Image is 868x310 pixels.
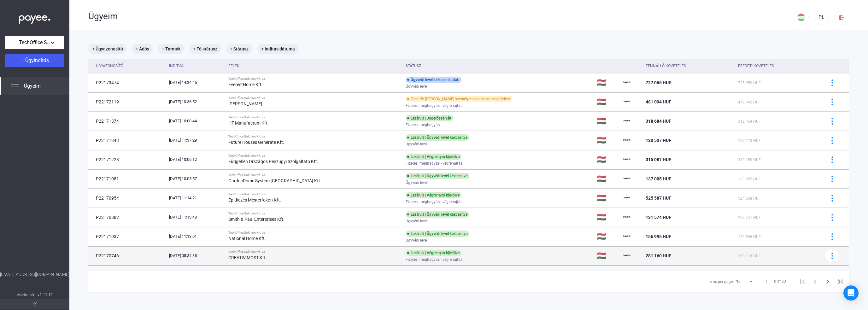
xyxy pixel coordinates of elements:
[738,119,761,124] span: 312 454 HUF
[406,102,462,109] span: Fizetési meghagyás - végrehajtás
[19,12,50,25] img: white-payee-white-dot.svg
[738,138,761,143] span: 127 413 HUF
[821,275,834,288] button: Next page
[228,101,262,106] strong: [PERSON_NAME]
[623,137,630,144] img: payee-logo
[816,14,827,21] div: PL
[406,231,469,237] div: Lezárult | Ügyvédi levél kézbesítve
[825,211,839,224] button: more-blue
[169,62,184,70] div: Indítva
[96,62,164,70] div: Ügyazonosító
[765,278,786,285] div: 1 – 10 of 83
[11,82,19,90] img: list.svg
[88,208,167,227] td: P22170882
[88,189,167,208] td: P22170954
[24,82,41,90] span: Ügyeim
[646,80,671,85] span: 727 065 HUF
[843,285,859,301] div: Open Intercom Messenger
[646,62,686,70] div: Fennálló követelés
[825,249,839,262] button: more-blue
[594,73,620,92] td: 🇭🇺
[88,73,167,92] td: P22173474
[88,44,127,54] mat-chip: + Ügyazonosító
[169,79,223,86] div: [DATE] 14:34:45
[594,246,620,265] td: 🇭🇺
[228,135,401,138] div: TechOffice Solution Kft. vs
[829,79,836,86] img: more-blue
[406,217,428,225] span: Ügyvédi levél
[88,150,167,169] td: P22171228
[228,120,269,126] strong: HT Manufactum Kft.
[19,39,50,46] span: TechOffice Solution Kft.
[825,230,839,243] button: more-blue
[594,189,620,208] td: 🇭🇺
[623,233,630,240] img: payee-logo
[738,62,774,70] div: Eredeti követelés
[406,160,462,167] span: Fizetési meghagyás - végrehajtás
[226,44,252,54] mat-chip: + Státusz
[406,173,469,179] div: Lezárult | Ügyvédi levél kézbesítve
[88,11,794,22] div: Ügyeim
[829,195,836,202] img: more-blue
[406,140,428,148] span: Ügyvédi levél
[169,137,223,143] div: [DATE] 11:37:29
[228,140,284,145] strong: Future Houses Generate Kft.
[406,77,461,83] div: Ügyvédi levél kézbesítés alatt
[228,255,267,260] strong: CREATIV MOST Kft.
[623,79,630,86] img: payee-logo
[406,154,461,160] div: Lezárult | Végrehajtó kijelölve
[406,115,453,121] div: Lezárult | Jogerőssé vált
[738,100,761,104] span: 479 642 HUF
[738,62,818,70] div: Eredeti követelés
[829,214,836,221] img: more-blue
[825,172,839,185] button: more-blue
[594,150,620,169] td: 🇭🇺
[406,134,469,141] div: Lezárult | Ügyvédi levél kézbesítve
[707,278,734,285] div: Items per page:
[825,76,839,89] button: more-blue
[646,253,671,258] span: 281 160 HUF
[228,173,401,177] div: TechOffice Solution Kft. vs
[403,59,594,73] th: Státusz
[406,179,428,186] span: Ügyvédi levél
[88,112,167,131] td: P22171374
[228,231,401,235] div: TechOffice Solution Kft. vs
[228,192,401,196] div: TechOffice Solution Kft. vs
[794,10,809,25] button: HU
[25,57,49,63] span: Ügyindítás
[829,99,836,105] img: more-blue
[646,119,671,124] span: 318 684 HUF
[228,77,401,81] div: TechOffice Solution Kft. vs
[169,99,223,105] div: [DATE] 10:36:52
[228,115,401,119] div: TechOffice Solution Kft. vs
[228,217,284,222] strong: Smith & Paul Enterprises Kft.
[646,138,671,143] span: 130 537 HUF
[825,114,839,128] button: more-blue
[646,99,671,104] span: 481 094 HUF
[228,82,261,87] strong: EverestHome Kft
[406,192,461,198] div: Lezárult | Végrehajtó kijelölve
[829,233,836,240] img: more-blue
[132,44,153,54] mat-chip: + Adós
[738,235,761,239] span: 152 596 HUF
[829,156,836,163] img: more-blue
[736,278,754,285] mat-select: Items per page:
[88,246,167,265] td: P22170746
[169,118,223,124] div: [DATE] 10:00:44
[834,10,849,25] button: logout-red
[829,118,836,125] img: more-blue
[738,215,761,220] span: 127 747 HUF
[169,214,223,220] div: [DATE] 11:13:48
[21,58,25,62] img: plus-white.svg
[406,96,513,102] div: Teendő: [PERSON_NAME] személyes adatainak megküldése
[406,256,462,263] span: Fizetési meghagyás - végrehajtás
[228,154,401,158] div: TechOffice Solution Kft. vs
[594,92,620,111] td: 🇭🇺
[189,44,221,54] mat-chip: + Fő státusz
[797,14,805,21] img: HU
[228,250,401,254] div: TechOffice Solution Kft. vs
[169,253,223,259] div: [DATE] 08:34:35
[594,169,620,188] td: 🇭🇺
[623,175,630,183] img: payee-logo
[623,117,630,125] img: payee-logo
